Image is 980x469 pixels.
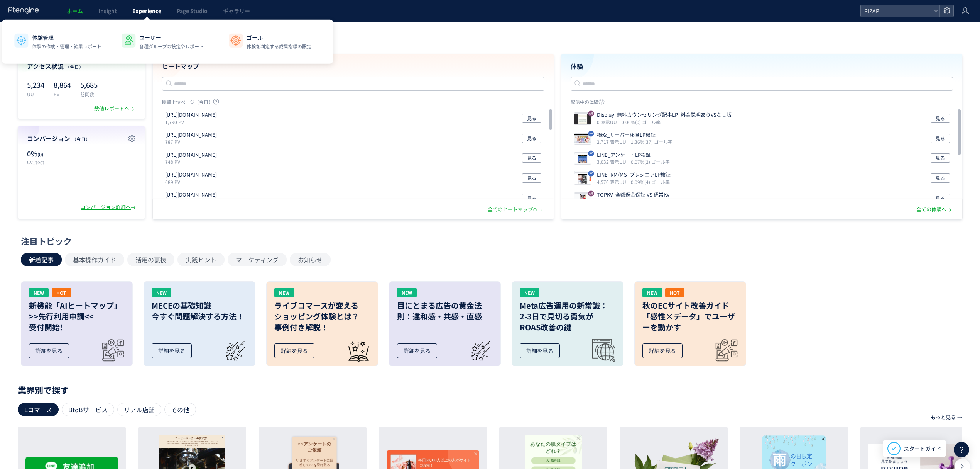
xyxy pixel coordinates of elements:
[936,194,945,203] span: 見る
[631,178,670,185] i: 0.09%(4) ゴール率
[527,173,536,183] span: 見る
[94,105,136,112] div: 数値レポートへ
[527,153,536,163] span: 見る
[904,445,941,453] span: スタートガイド
[520,300,615,333] h3: Meta広告運用の新常識： 2-3日で見切る勇気が ROAS改善の鍵
[597,158,629,165] i: 3,032 表示UU
[520,288,539,297] div: NEW
[165,151,217,159] p: https://www.rizap.jp/plan
[597,178,629,185] i: 4,570 表示UU
[488,206,544,213] div: 全てのヒートマップへ
[65,63,84,70] span: （今日）
[152,288,171,297] div: NEW
[81,204,137,211] div: コンバージョン詳細へ
[127,253,174,266] button: 活用の裏技
[936,114,945,123] span: 見る
[931,411,956,424] p: もっと見る
[67,7,83,15] span: ホーム
[274,300,370,333] h3: ライブコマースが変える ショッピング体験とは？ 事例付き解説！
[522,134,541,143] button: 見る
[21,281,133,366] a: NEWHOT新機能「AIヒートマップ」>>先行利用申請<<受付開始!詳細を見る
[936,173,945,183] span: 見る
[165,171,217,178] p: https://lp.rizap.jp/lp/training-230418
[177,7,208,15] span: Page Studio
[622,119,661,125] i: 0.00%(0) ゴール率
[165,178,220,185] p: 689 PV
[80,91,98,97] p: 訪問数
[132,7,161,15] span: Experience
[152,300,247,322] h3: MECEの基礎知識 今すぐ問題解決する方法！
[597,119,620,125] i: 0 表示UU
[597,191,669,199] p: TOPKV_全額返金保証 VS 通常KV
[164,403,196,416] div: その他
[29,288,49,297] div: NEW
[27,62,136,71] h4: アクセス状況
[397,288,417,297] div: NEW
[574,134,591,144] img: f49d15542cf3af7b7cac131c20833fc11759124722440.jpeg
[139,34,204,41] p: ユーザー
[21,235,955,247] div: 注目トピック
[527,194,536,203] span: 見る
[512,281,623,366] a: NEWMeta広告運用の新常識：2-3日で見切る勇気がROAS改善の鍵詳細を見る
[54,78,71,91] p: 8,864
[223,7,250,15] span: ギャラリー
[80,78,98,91] p: 5,685
[165,131,217,139] p: https://lp.rizap.jp/lp/guarantee-250826/a
[597,199,629,205] i: 8,049 表示UU
[520,343,560,358] div: 詳細を見る
[165,138,220,145] p: 787 PV
[931,194,950,203] button: 見る
[266,281,378,366] a: NEWライブコマースが変えるショッピング体験とは？事例付き解説！詳細を見る
[936,153,945,163] span: 見る
[144,281,255,366] a: NEWMECEの基礎知識今すぐ問題解決する方法！詳細を見る
[32,34,101,41] p: 体験管理
[916,206,953,213] div: 全ての体験へ
[165,199,220,205] p: 448 PV
[936,134,945,143] span: 見る
[29,343,69,358] div: 詳細を見る
[18,403,59,416] div: Eコマース
[957,411,962,424] p: →
[574,153,591,164] img: c1f974ee7ad31572cd2d433f821ee2b71759139510667.jpeg
[54,91,71,97] p: PV
[642,300,738,333] h3: 秋のECサイト改善ガイド｜「感性×データ」でユーザーを動かす
[527,114,536,123] span: 見る
[571,62,953,71] h4: 体験
[931,173,950,183] button: 見る
[62,403,114,416] div: BtoBサービス
[574,173,591,184] img: d09c5364f3dd47d67b9053fff4ccfd591756457247920.jpeg
[642,288,662,297] div: NEW
[862,5,931,17] span: RIZAP
[177,253,225,266] button: 実践ヒント
[522,173,541,183] button: 見る
[117,403,161,416] div: リアル店舗
[247,34,311,41] p: ゴール
[32,43,101,50] p: 体験の作成・管理・結果レポート
[597,111,732,119] p: Display_無料カウンセリング記事LP_料金説明ありVSなし版
[27,78,44,91] p: 5,234
[165,111,217,119] p: https://lp.rizap.jp/lp/invitation-250423
[21,253,62,266] button: 新着記事
[631,199,672,205] i: 0.65%(52) ゴール率
[290,253,331,266] button: お知らせ
[27,134,136,143] h4: コンバージョン
[162,99,544,108] p: 閲覧上位ページ（今日）
[152,343,192,358] div: 詳細を見る
[522,153,541,163] button: 見る
[574,114,591,124] img: 33b8584dbe62c7cc8101d22483f6eb561759719713622.jpeg
[389,281,501,366] a: NEW目にとまる広告の黄金法則：違和感・共感・直感詳細を見る
[98,7,117,15] span: Insight
[18,387,962,392] p: 業界別で探す
[247,43,311,50] p: 体験を判定する成果指標の設定
[631,158,670,165] i: 0.07%(2) ゴール率
[931,114,950,123] button: 見る
[27,91,44,97] p: UU
[397,343,437,358] div: 詳細を見る
[165,119,220,125] p: 1,790 PV
[527,134,536,143] span: 見る
[665,288,684,297] div: HOT
[37,151,43,158] span: (0)
[274,343,314,358] div: 詳細を見る
[27,149,78,159] p: 0%
[642,343,683,358] div: 詳細を見る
